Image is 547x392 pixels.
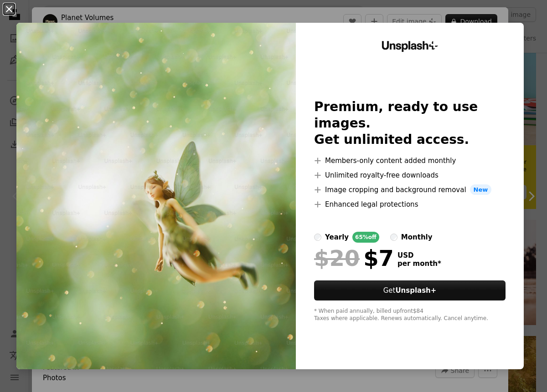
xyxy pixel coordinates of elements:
h2: Premium, ready to use images. Get unlimited access. [314,99,506,148]
input: monthly [390,234,397,241]
div: yearly [325,232,349,243]
span: per month * [397,260,441,268]
strong: Unsplash+ [395,286,436,295]
button: GetUnsplash+ [314,280,506,300]
span: $20 [314,246,360,270]
div: 65% off [352,232,379,243]
span: New [470,184,492,195]
input: yearly65%off [314,234,321,241]
li: Members-only content added monthly [314,155,506,166]
div: $7 [314,246,394,270]
div: monthly [401,232,433,243]
li: Unlimited royalty-free downloads [314,170,506,181]
div: * When paid annually, billed upfront $84 Taxes where applicable. Renews automatically. Cancel any... [314,308,506,322]
span: USD [397,251,441,260]
li: Image cropping and background removal [314,184,506,195]
li: Enhanced legal protections [314,199,506,210]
